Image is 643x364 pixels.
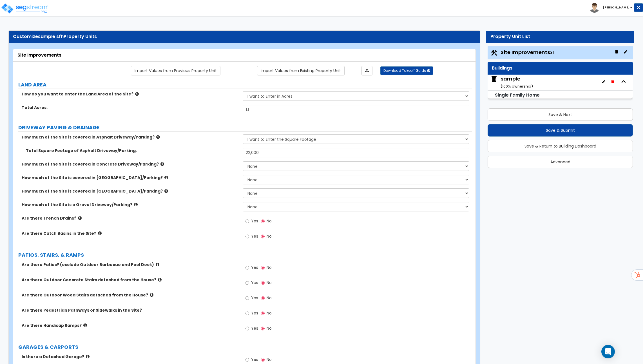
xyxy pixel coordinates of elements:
[495,92,540,98] small: Single Family Home
[18,343,472,351] label: GARAGES & CARPORTS
[251,280,258,285] span: Yes
[1,3,49,14] img: logo_pro_r.png
[550,50,554,55] small: x1
[267,325,272,331] span: No
[261,357,265,363] input: No
[245,357,249,363] input: Yes
[261,233,265,240] input: No
[261,325,265,332] input: No
[245,310,249,316] input: Yes
[22,231,238,236] label: Are there Catch Basins in the Site?
[257,66,345,75] a: Import the dynamic attribute values from existing properties.
[501,49,554,56] span: Site Improvements
[83,323,87,327] i: click for more info!
[98,231,102,235] i: click for more info!
[267,295,272,301] span: No
[601,345,615,358] div: Open Intercom Messenger
[261,295,265,301] input: No
[245,218,249,224] input: Yes
[22,202,238,207] label: How much of the Site is a Gravel Driveway/Parking?
[245,295,249,301] input: Yes
[18,251,472,259] label: PATIOS, STAIRS, & RAMPS
[150,293,153,297] i: click for more info!
[22,354,238,359] label: Is there a Detached Garage?
[245,233,249,240] input: Yes
[17,52,471,59] div: Site Improvements
[501,75,533,90] div: sample
[488,124,633,137] button: Save & Submit
[251,310,258,316] span: Yes
[590,3,599,13] img: avatar.png
[383,68,426,73] span: Download Takeoff Guide
[267,233,272,239] span: No
[135,92,139,96] i: click for more info!
[156,262,159,267] i: click for more info!
[156,135,160,139] i: click for more info!
[267,310,272,316] span: No
[26,148,238,153] label: Total Square Footage of Asphalt Driveway/Parking:
[490,75,533,90] span: sample
[164,175,168,180] i: click for more info!
[78,216,82,220] i: click for more info!
[490,75,498,82] img: building.svg
[261,218,265,224] input: No
[22,292,238,298] label: Are there Outdoor Wood Stairs detached from the House?
[22,134,238,140] label: How much of the Site is covered in Asphalt Driveway/Parking?
[251,233,258,239] span: Yes
[488,140,633,152] button: Save & Return to Building Dashboard
[164,189,168,193] i: click for more info!
[22,277,238,283] label: Are there Outdoor Concrete Stairs detached from the House?
[603,5,629,10] b: [PERSON_NAME]
[380,66,433,75] button: Download Takeoff Guide
[490,49,498,57] img: Construction.png
[261,310,265,316] input: No
[22,91,238,97] label: How do you want to enter the Land Area of the Site?
[261,265,265,271] input: No
[131,66,220,75] a: Import the dynamic attribute values from previous properties.
[18,81,472,88] label: LAND AREA
[22,175,238,180] label: How much of the Site is covered in [GEOGRAPHIC_DATA]/Parking?
[22,323,238,328] label: Are there Handicap Ramps?
[160,162,164,166] i: click for more info!
[18,124,472,131] label: DRIVEWAY PAVING & DRAINAGE
[251,295,258,301] span: Yes
[22,161,238,167] label: How much of the Site is covered in Concrete Driveway/Parking?
[86,354,90,359] i: click for more info!
[38,33,64,40] span: sample sfh
[22,105,238,110] label: Total Acres:
[245,325,249,332] input: Yes
[251,218,258,224] span: Yes
[245,265,249,271] input: Yes
[267,265,272,270] span: No
[488,156,633,168] button: Advanced
[251,325,258,331] span: Yes
[251,265,258,270] span: Yes
[158,278,162,282] i: click for more info!
[22,307,238,313] label: Are there Pedestrian Pathways or Sidewalks in the Site?
[488,108,633,121] button: Save & Next
[134,202,138,207] i: click for more info!
[251,357,258,362] span: Yes
[245,280,249,286] input: Yes
[22,262,238,267] label: Are there Patios? (exclude Outdoor Barbecue and Pool Deck)
[501,84,533,89] small: ( 100 % ownership)
[261,280,265,286] input: No
[492,65,629,72] div: Buildings
[267,280,272,285] span: No
[361,66,372,75] a: Import the dynamic attributes value through Excel sheet
[267,357,272,362] span: No
[22,188,238,194] label: How much of the Site is covered in [GEOGRAPHIC_DATA]/Parking?
[490,34,630,40] div: Property Unit List
[22,215,238,221] label: Are there Trench Drains?
[267,218,272,224] span: No
[13,34,476,40] div: Customize Property Units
